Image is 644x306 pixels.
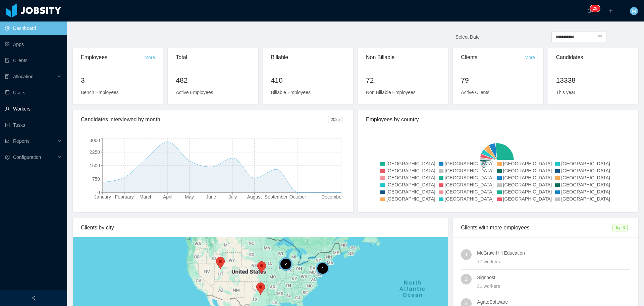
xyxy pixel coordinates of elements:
[593,5,595,12] p: 2
[590,5,600,12] sup: 29
[445,189,494,194] span: [GEOGRAPHIC_DATA]
[445,161,494,166] span: [GEOGRAPHIC_DATA]
[561,189,610,194] span: [GEOGRAPHIC_DATA]
[81,90,119,95] span: Bench Employees
[321,194,343,200] tspan: December
[503,168,552,173] span: [GEOGRAPHIC_DATA]
[386,182,435,187] span: [GEOGRAPHIC_DATA]
[279,257,292,271] div: 2
[461,75,535,86] h2: 79
[587,8,592,13] i: icon: bell
[265,194,288,200] tspan: September
[386,196,435,202] span: [GEOGRAPHIC_DATA]
[13,155,41,160] span: Configuration
[556,48,630,67] div: Candidates
[5,102,62,116] a: icon: userWorkers
[366,110,630,129] div: Employees by country
[81,75,155,86] h2: 3
[366,48,440,67] div: Non Billable
[561,161,610,166] span: [GEOGRAPHIC_DATA]
[5,54,62,67] a: icon: auditClients
[525,55,535,60] a: More
[386,175,435,180] span: [GEOGRAPHIC_DATA]
[477,274,630,281] h4: Signpost
[632,7,636,15] span: M
[503,175,552,180] span: [GEOGRAPHIC_DATA]
[81,218,440,237] div: Clients by city
[271,90,311,95] span: Billable Employees
[176,75,250,86] h2: 482
[556,75,630,86] h2: 13338
[595,5,597,12] p: 9
[5,155,10,160] i: icon: setting
[328,116,342,123] span: 2025
[206,194,216,200] tspan: June
[465,249,468,260] span: 1
[5,118,62,132] a: icon: profileTasks
[271,75,345,86] h2: 410
[81,48,144,67] div: Employees
[465,274,468,285] span: 2
[176,90,213,95] span: Active Employees
[90,163,100,168] tspan: 1500
[445,196,494,202] span: [GEOGRAPHIC_DATA]
[477,249,630,257] h4: McGraw-Hill Education
[503,182,552,187] span: [GEOGRAPHIC_DATA]
[386,168,435,173] span: [GEOGRAPHIC_DATA]
[461,90,489,95] span: Active Clients
[81,110,328,129] div: Candidates interviewed by month
[503,196,552,202] span: [GEOGRAPHIC_DATA]
[176,48,250,67] div: Total
[5,139,10,143] i: icon: line-chart
[5,86,62,99] a: icon: robotUsers
[445,182,494,187] span: [GEOGRAPHIC_DATA]
[228,194,237,200] tspan: July
[94,194,111,200] tspan: January
[598,35,602,39] i: icon: calendar
[5,74,10,79] i: icon: solution
[608,8,613,13] i: icon: plus
[92,176,100,182] tspan: 750
[561,182,610,187] span: [GEOGRAPHIC_DATA]
[366,90,416,95] span: Non Billable Employees
[289,194,306,200] tspan: October
[13,74,34,79] span: Allocation
[140,194,153,200] tspan: March
[366,75,440,86] h2: 72
[271,48,345,67] div: Billable
[90,149,100,155] tspan: 2250
[445,168,494,173] span: [GEOGRAPHIC_DATA]
[477,298,630,306] h4: AgateSoftware
[561,168,610,173] span: [GEOGRAPHIC_DATA]
[612,224,628,231] span: Top 3
[503,161,552,166] span: [GEOGRAPHIC_DATA]
[561,196,610,202] span: [GEOGRAPHIC_DATA]
[185,194,194,200] tspan: May
[115,194,134,200] tspan: February
[247,194,262,200] tspan: August
[163,194,172,200] tspan: April
[556,90,576,95] span: This year
[386,189,435,194] span: [GEOGRAPHIC_DATA]
[445,175,494,180] span: [GEOGRAPHIC_DATA]
[386,161,435,166] span: [GEOGRAPHIC_DATA]
[461,48,524,67] div: Clients
[5,38,62,51] a: icon: appstoreApps
[97,190,100,195] tspan: 0
[455,34,480,40] span: Select Date
[144,55,155,60] a: More
[503,189,552,194] span: [GEOGRAPHIC_DATA]
[316,262,329,275] div: 4
[90,138,100,143] tspan: 3000
[13,138,30,144] span: Reports
[461,218,612,237] div: Clients with more employees
[477,258,630,265] div: 77 workers
[561,175,610,180] span: [GEOGRAPHIC_DATA]
[5,21,62,35] a: icon: pie-chartDashboard
[477,282,630,290] div: 31 workers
